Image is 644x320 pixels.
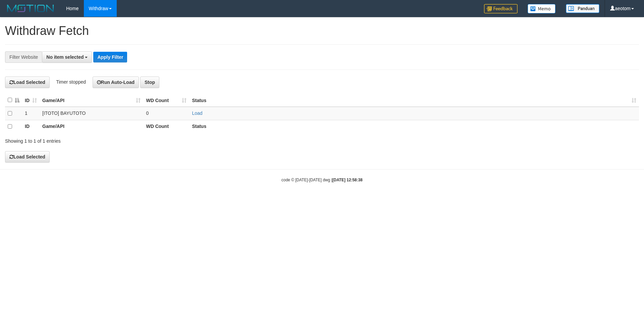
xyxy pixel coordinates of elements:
[22,107,40,120] td: 1
[5,51,42,63] div: Filter Website
[281,178,363,182] small: code © [DATE]-[DATE] dwg |
[5,3,56,13] img: MOTION_logo.png
[5,24,639,38] h1: Withdraw Fetch
[46,54,84,60] span: No item selected
[484,4,518,13] img: Feedback.jpg
[5,135,263,144] div: Showing 1 to 1 of 1 entries
[143,94,189,107] th: WD Count: activate to sort column ascending
[56,79,86,85] span: Timer stopped
[189,94,639,107] th: Status: activate to sort column ascending
[93,77,139,88] button: Run Auto-Load
[332,178,363,182] strong: [DATE] 12:58:38
[40,120,143,133] th: Game/API
[5,151,50,163] button: Load Selected
[189,120,639,133] th: Status
[146,110,149,116] span: 0
[22,94,40,107] th: ID: activate to sort column ascending
[5,77,50,88] button: Load Selected
[566,4,599,13] img: panduan.png
[140,77,159,88] button: Stop
[192,110,202,116] a: Load
[40,107,143,120] td: [ITOTO] BAYUTOTO
[528,4,556,13] img: Button%20Memo.svg
[143,120,189,133] th: WD Count
[42,51,92,63] button: No item selected
[93,52,127,62] button: Apply Filter
[22,120,40,133] th: ID
[40,94,143,107] th: Game/API: activate to sort column ascending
